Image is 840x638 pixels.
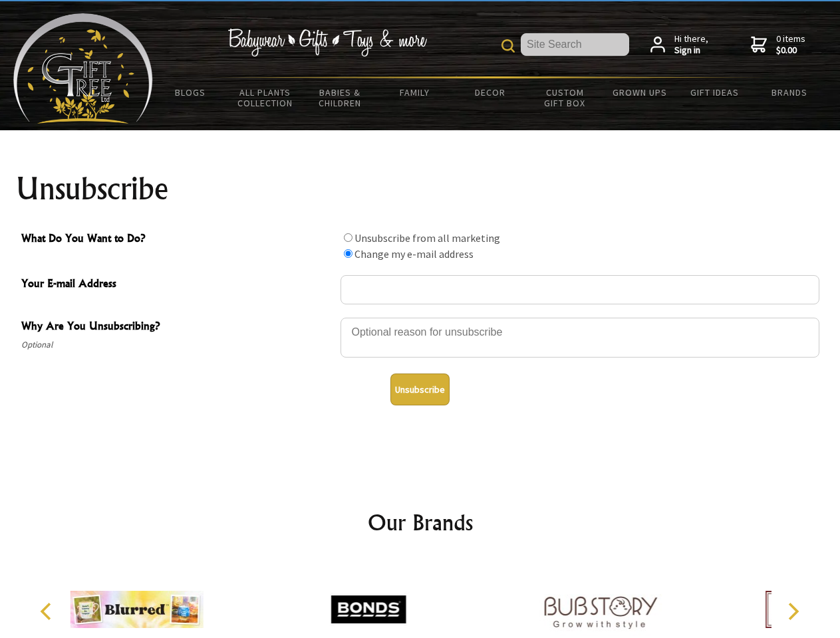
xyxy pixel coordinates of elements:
[303,78,378,117] a: Babies & Children
[677,78,752,106] a: Gift Ideas
[153,78,228,106] a: BLOGS
[341,275,819,304] input: Your E-mail Address
[674,33,708,56] span: Hi there,
[521,33,629,56] input: Site Search
[21,275,334,294] span: Your E-mail Address
[21,337,334,353] span: Optional
[341,318,819,358] textarea: Why Are You Unsubscribing?
[527,78,603,117] a: Custom Gift Box
[228,78,303,117] a: All Plants Collection
[16,173,825,205] h1: Unsubscribe
[378,78,453,106] a: Family
[650,33,708,56] a: Hi there,Sign in
[21,318,334,337] span: Why Are You Unsubscribing?
[344,233,352,242] input: What Do You Want to Do?
[452,78,527,106] a: Decor
[27,506,814,538] h2: Our Brands
[674,45,708,56] strong: Sign in
[33,597,63,626] button: Previous
[354,231,500,245] label: Unsubscribe from all marketing
[752,78,827,106] a: Brands
[390,373,450,405] button: Unsubscribe
[344,249,352,258] input: What Do You Want to Do?
[501,39,515,53] img: product search
[778,597,807,626] button: Next
[13,13,153,124] img: Babyware - Gifts - Toys and more...
[354,247,474,261] label: Change my e-mail address
[776,33,805,56] span: 0 items
[751,33,805,56] a: 0 items$0.00
[602,78,677,106] a: Grown Ups
[776,45,805,56] strong: $0.00
[227,29,427,56] img: Babywear - Gifts - Toys & more
[21,230,334,249] span: What Do You Want to Do?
